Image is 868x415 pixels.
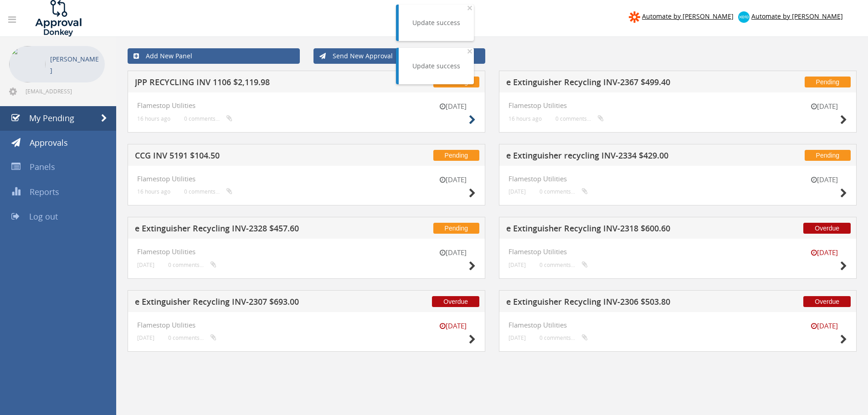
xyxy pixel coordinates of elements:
h5: e Extinguisher Recycling INV-2328 $457.60 [135,224,375,236]
span: Overdue [432,296,479,307]
small: [DATE] [430,321,476,331]
h5: e Extinguisher recycling INV-2334 $429.00 [506,151,746,163]
small: 0 comments... [539,261,588,268]
span: × [467,45,473,57]
small: [DATE] [508,188,526,195]
small: 16 hours ago [137,115,170,122]
span: Pending [433,150,479,161]
h5: e Extinguisher Recycling INV-2318 $600.60 [506,224,746,236]
span: Panels [30,161,55,172]
small: [DATE] [801,102,847,111]
small: 0 comments... [184,188,232,195]
span: × [467,1,473,14]
h5: e Extinguisher Recycling INV-2367 $499.40 [506,78,746,89]
span: [EMAIL_ADDRESS][DOMAIN_NAME] [26,87,103,95]
small: [DATE] [801,248,847,257]
div: Update success [412,18,460,27]
div: Update success [412,61,460,71]
small: 0 comments... [539,188,588,195]
h5: JPP RECYCLING INV 1106 $2,119.98 [135,78,375,89]
span: Pending [805,150,851,161]
small: 0 comments... [184,115,232,122]
h5: e Extinguisher Recycling INV-2306 $503.80 [506,297,746,309]
h4: Flamestop Utilities [137,175,476,183]
span: Automate by [PERSON_NAME] [751,12,843,20]
small: [DATE] [430,102,476,111]
h4: Flamestop Utilities [508,248,847,256]
h4: Flamestop Utilities [137,248,476,256]
small: 16 hours ago [508,115,542,122]
a: Send New Approval [313,48,486,64]
h5: e Extinguisher Recycling INV-2307 $693.00 [135,297,375,309]
small: [DATE] [801,175,847,184]
h4: Flamestop Utilities [508,102,847,109]
small: 0 comments... [555,115,604,122]
span: Pending [805,77,851,87]
small: [DATE] [801,321,847,331]
small: [DATE] [430,248,476,257]
small: 0 comments... [168,334,216,341]
h4: Flamestop Utilities [137,102,476,109]
small: 0 comments... [168,261,216,268]
small: [DATE] [137,261,154,268]
h4: Flamestop Utilities [137,321,476,329]
h4: Flamestop Utilities [508,175,847,183]
img: zapier-logomark.png [629,11,640,23]
span: Approvals [30,137,68,148]
small: 16 hours ago [137,188,170,195]
small: [DATE] [430,175,476,184]
span: Pending [433,223,479,234]
small: [DATE] [508,261,526,268]
a: Add New Panel [128,48,300,64]
small: [DATE] [508,334,526,341]
h4: Flamestop Utilities [508,321,847,329]
span: Overdue [803,296,851,307]
span: Overdue [803,223,851,234]
small: [DATE] [137,334,154,341]
p: [PERSON_NAME] [50,53,100,76]
small: 0 comments... [539,334,588,341]
span: Automate by [PERSON_NAME] [642,12,734,20]
span: Reports [30,186,59,197]
img: xero-logo.png [738,11,750,23]
span: My Pending [29,113,74,123]
h5: CCG INV 5191 $104.50 [135,151,375,163]
span: Log out [29,211,58,222]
